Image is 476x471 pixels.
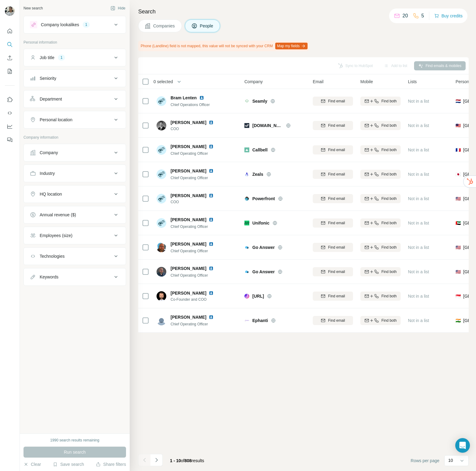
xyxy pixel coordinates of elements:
button: Enrich CSV [5,52,15,63]
span: [PERSON_NAME] [171,119,206,126]
span: Seamly [252,98,267,104]
span: Find email [328,293,345,299]
button: Personal location [24,112,126,127]
img: LinkedIn logo [209,315,214,320]
div: 1990 search results remaining [50,437,99,443]
img: Avatar [157,316,166,325]
img: Avatar [157,243,166,252]
span: Find both [381,269,397,274]
button: Dashboard [5,121,15,132]
span: Not in a list [408,196,429,201]
button: Quick start [5,26,15,37]
img: Avatar [157,291,166,301]
span: Mobile [360,79,373,85]
img: Avatar [157,169,166,179]
span: Not in a list [408,123,429,128]
span: Find email [328,318,345,323]
div: Open Intercom Messenger [455,438,470,453]
button: Keywords [24,270,126,284]
img: Avatar [157,218,166,228]
button: Find both [360,97,401,106]
span: 0 selected [153,79,173,85]
span: [PERSON_NAME] [171,193,206,199]
button: Save search [53,461,84,467]
button: Find both [360,170,401,179]
img: LinkedIn logo [199,95,204,100]
span: Find email [328,98,345,104]
span: Chief Operations Officer [171,103,210,107]
div: Industry [40,170,55,176]
div: Keywords [40,274,58,280]
span: Rows per page [411,458,439,464]
button: Find email [313,170,353,179]
button: Find both [360,267,401,276]
p: 20 [402,12,408,19]
span: Find both [381,98,397,104]
img: Logo of respond.io [244,123,249,128]
button: Find both [360,292,401,301]
button: Seniority [24,71,126,86]
img: LinkedIn logo [209,193,214,198]
button: Find email [313,145,353,154]
span: Not in a list [408,294,429,299]
span: 🇳🇱 [456,98,461,104]
img: Logo of Powerfront [244,196,249,201]
img: LinkedIn logo [209,144,214,149]
div: Technologies [40,253,65,259]
button: Find email [313,121,353,130]
span: Not in a list [408,221,429,225]
span: Ephanti [252,317,268,324]
img: Avatar [157,267,166,277]
span: Find both [381,293,397,299]
span: Find email [328,220,345,226]
span: Find both [381,123,397,128]
div: Employees (size) [40,232,72,239]
div: Department [40,96,62,102]
span: Find both [381,196,397,201]
span: Callbell [252,147,268,153]
button: Clear [23,461,41,467]
p: 5 [421,12,424,19]
button: Find email [313,97,353,106]
span: 🇸🇬 [456,293,461,299]
span: Email [313,79,323,85]
span: Not in a list [408,318,429,323]
img: LinkedIn logo [209,168,214,173]
span: Find email [328,269,345,274]
span: [URL] [252,293,264,299]
button: Search [5,39,15,50]
img: Logo of jumper.ai [244,294,249,299]
span: 🇲🇾 [456,122,461,129]
button: Share filters [96,461,126,467]
span: Not in a list [408,269,429,274]
button: Find both [360,194,401,203]
button: Find email [313,267,353,276]
img: Logo of Go Answer [244,269,249,274]
p: Personal information [23,40,126,45]
img: Logo of Callbell [244,147,249,152]
span: COO [171,199,221,205]
img: LinkedIn logo [209,120,214,125]
button: Find email [313,194,353,203]
button: My lists [5,66,15,77]
span: Find email [328,245,345,250]
button: Map my fields [275,43,308,49]
div: Annual revenue ($) [40,212,76,218]
button: Annual revenue ($) [24,207,126,222]
span: Go Answer [252,244,275,250]
span: Find email [328,123,345,128]
span: Not in a list [408,147,429,152]
button: Use Surfe API [5,108,15,119]
span: Unifonic [252,220,269,226]
div: Company [40,150,58,156]
button: Company lookalikes1 [24,17,126,32]
span: 🇺🇸 [456,196,461,202]
span: Chief Operating Officer [171,273,208,278]
span: 808 [185,458,192,463]
span: 1 - 10 [170,458,181,463]
span: Not in a list [408,172,429,177]
span: Companies [153,23,175,29]
span: Chief Operating Officer [171,151,208,156]
button: Hide [106,4,130,13]
span: results [170,458,204,463]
